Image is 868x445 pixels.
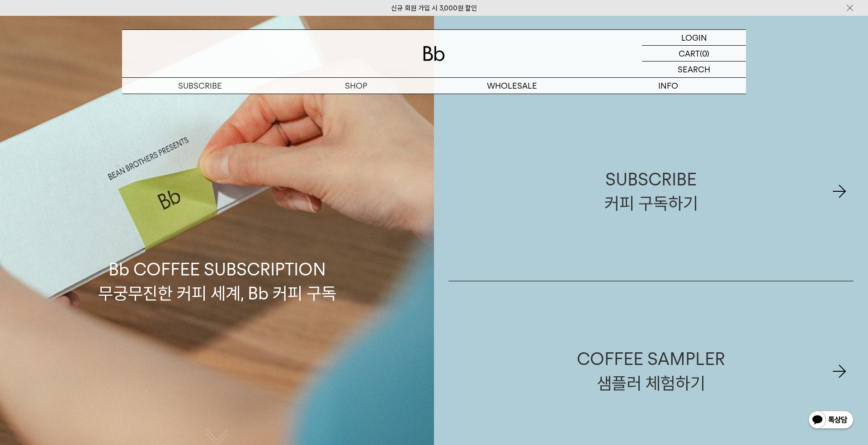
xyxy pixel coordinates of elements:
a: 신규 회원 가입 시 3,000원 할인 [391,4,477,12]
p: WHOLESALE [434,78,590,94]
p: LOGIN [681,30,707,45]
div: SUBSCRIBE 커피 구독하기 [604,167,698,215]
a: SUBSCRIBE커피 구독하기 [448,102,854,281]
div: COFFEE SAMPLER 샘플러 체험하기 [577,347,725,395]
p: (0) [700,46,709,61]
a: SHOP [278,78,434,94]
img: 로고 [423,46,445,61]
a: LOGIN [642,30,746,46]
a: CART (0) [642,46,746,62]
p: SEARCH [678,62,710,77]
p: CART [679,46,700,61]
a: SUBSCRIBE [122,78,278,94]
p: Bb COFFEE SUBSCRIPTION 무궁무진한 커피 세계, Bb 커피 구독 [98,171,336,305]
img: 카카오톡 채널 1:1 채팅 버튼 [807,410,854,431]
p: INFO [590,78,746,94]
